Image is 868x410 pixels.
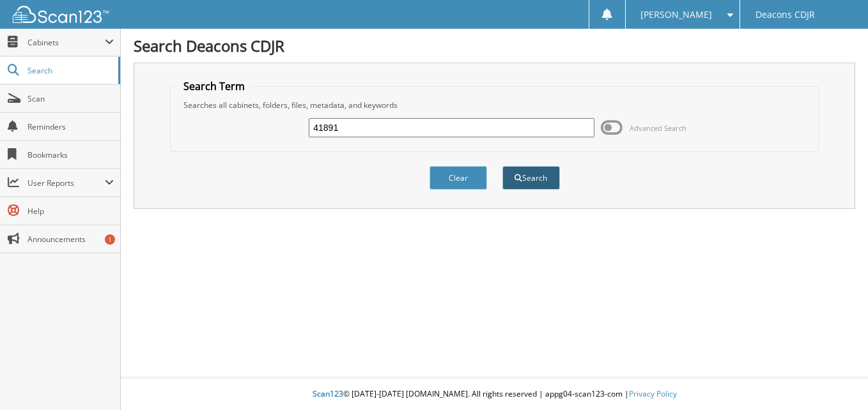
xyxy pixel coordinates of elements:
[27,234,114,245] span: Announcements
[313,388,343,399] span: Scan123
[27,93,114,104] span: Scan
[13,6,109,23] img: scan123-logo-white.svg
[27,178,105,188] span: User Reports
[134,35,855,56] h1: Search Deacons CDJR
[27,206,114,216] span: Help
[27,149,114,160] span: Bookmarks
[27,65,112,76] span: Search
[177,79,251,93] legend: Search Term
[756,11,815,19] span: Deacons CDJR
[121,379,868,410] div: © [DATE]-[DATE] [DOMAIN_NAME]. All rights reserved | appg04-scan123-com |
[640,11,712,19] span: [PERSON_NAME]
[105,234,115,245] div: 1
[502,166,560,190] button: Search
[177,100,811,110] div: Searches all cabinets, folders, files, metadata, and keywords
[804,349,868,410] iframe: Chat Widget
[27,37,105,48] span: Cabinets
[430,166,487,190] button: Clear
[27,121,114,132] span: Reminders
[630,123,686,133] span: Advanced Search
[629,388,677,399] a: Privacy Policy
